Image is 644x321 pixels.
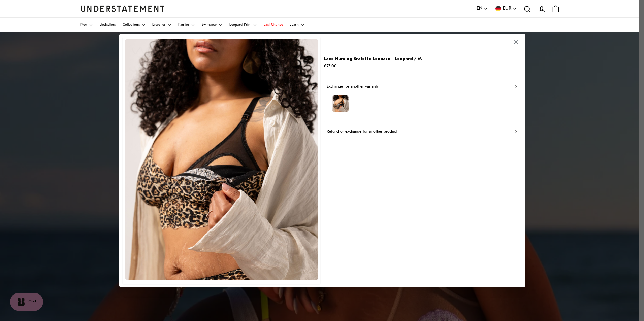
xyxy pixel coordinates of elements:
img: 367_877b4820-3a34-48bf-a4fd-ef2becee1aef.jpg [125,39,318,280]
img: model-name=Bruna|model-size=M [332,95,349,112]
span: Swimwear [202,23,217,27]
a: Understatement Homepage [80,6,165,12]
a: Panties [178,18,195,32]
span: Bestsellers [100,23,116,27]
p: €75.00 [324,63,422,70]
a: Collections [123,18,146,32]
a: Swimwear [202,18,223,32]
a: Leopard Print [229,18,257,32]
span: Collections [123,23,140,27]
span: Last Chance [264,23,283,27]
a: Bestsellers [100,18,116,32]
a: Last Chance [264,18,283,32]
span: Learn [290,23,299,27]
button: Exchange for another variant?model-name=Bruna|model-size=M [324,81,521,122]
a: Bralettes [152,18,171,32]
span: New [80,23,88,27]
span: Panties [178,23,189,27]
button: Refund or exchange for another product [324,126,521,138]
button: EUR [495,5,517,12]
p: Lace Nursing Bralette Leopard - Leopard / M [324,55,422,62]
span: Bralettes [152,23,166,27]
p: Exchange for another variant? [327,83,378,90]
a: New [80,18,93,32]
span: Leopard Print [229,23,251,27]
p: Refund or exchange for another product [327,129,397,135]
span: EN [477,5,482,12]
button: EN [477,5,488,12]
a: Learn [290,18,304,32]
span: EUR [503,5,511,12]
